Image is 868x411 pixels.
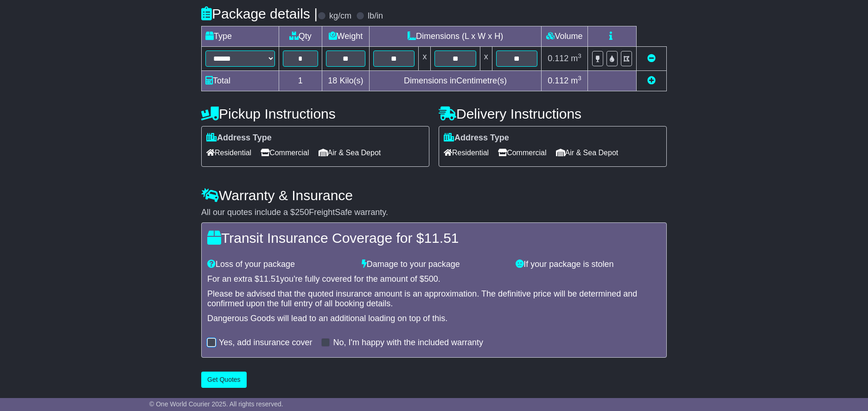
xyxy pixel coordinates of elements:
button: Get Quotes [201,372,247,388]
span: 0.112 [548,54,568,63]
td: Dimensions in Centimetre(s) [370,71,542,91]
span: 0.112 [548,76,568,85]
span: 11.51 [424,230,459,246]
span: Residential [206,145,251,160]
span: Air & Sea Depot [319,145,381,160]
h4: Transit Insurance Coverage for $ [207,230,661,246]
span: m [571,54,581,63]
label: Address Type [206,133,272,143]
label: Address Type [444,133,509,143]
div: Please be advised that the quoted insurance amount is an approximation. The definitive price will... [207,289,661,309]
div: If your package is stolen [511,259,665,270]
h4: Warranty & Insurance [201,188,667,203]
td: x [480,47,492,71]
span: Residential [444,145,489,160]
div: All our quotes include a $ FreightSafe warranty. [201,208,667,218]
span: © One World Courier 2025. All rights reserved. [149,400,283,408]
td: Weight [322,26,370,47]
label: kg/cm [329,11,351,21]
sup: 3 [578,52,581,59]
div: For an extra $ you're fully covered for the amount of $ . [207,274,661,285]
h4: Pickup Instructions [201,106,429,121]
td: Qty [279,26,322,47]
span: m [571,76,581,85]
td: Type [202,26,279,47]
td: x [419,47,431,71]
td: 1 [279,71,322,91]
div: Dangerous Goods will lead to an additional loading on top of this. [207,314,661,324]
a: Add new item [647,76,656,85]
span: 500 [424,274,438,284]
sup: 3 [578,75,581,82]
td: Kilo(s) [322,71,370,91]
label: Yes, add insurance cover [219,338,312,348]
span: Air & Sea Depot [556,145,619,160]
span: 250 [295,208,309,217]
label: lb/in [368,11,383,21]
span: 11.51 [259,274,280,284]
td: Dimensions (L x W x H) [370,26,542,47]
h4: Package details | [201,6,318,21]
h4: Delivery Instructions [439,106,667,121]
span: 18 [328,76,337,85]
div: Loss of your package [203,259,357,270]
div: Damage to your package [357,259,511,270]
span: Commercial [261,145,309,160]
td: Volume [541,26,587,47]
td: Total [202,71,279,91]
span: Commercial [498,145,546,160]
label: No, I'm happy with the included warranty [333,338,483,348]
a: Remove this item [647,54,656,63]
